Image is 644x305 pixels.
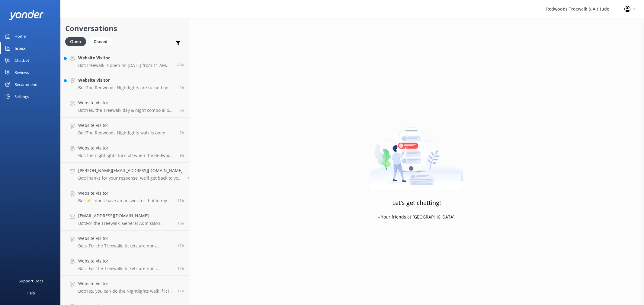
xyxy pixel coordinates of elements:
[78,77,175,83] h4: Website Visitor
[61,50,189,72] a: Website VisitorBot:Treewalk is open on [DATE] from 11 AM, while Altitude is closed.27m
[9,10,44,20] img: yonder-white-logo.png
[61,208,189,231] a: [EMAIL_ADDRESS][DOMAIN_NAME]Bot:For the Treewalk, General Admission tickets are always available ...
[61,140,189,163] a: Website VisitorBot:The nightlights turn off when the Redwoods Nightlights closes. For specific cl...
[78,280,173,287] h4: Website Visitor
[89,37,112,46] div: Closed
[178,198,184,203] span: Oct 12 2025 11:41pm (UTC +13:00) Pacific/Auckland
[178,221,184,226] span: Oct 12 2025 10:50pm (UTC +13:00) Pacific/Auckland
[61,72,189,95] a: Website VisitorBot:The Redwoods Nightlights are turned on at sunset, and the night walk starts 20...
[178,266,184,271] span: Oct 12 2025 10:24pm (UTC +13:00) Pacific/Auckland
[180,153,184,158] span: Oct 13 2025 06:25am (UTC +13:00) Pacific/Auckland
[78,221,173,226] p: Bot: For the Treewalk, General Admission tickets are always available online and onsite. For nigh...
[61,231,189,253] a: Website VisitorBot:- For the Treewalk, tickets are non-refundable and non-transferable. However, ...
[78,108,175,113] p: Bot: Yes, the Treewalk day & night combo allows for one entry during daylight hours and one entry...
[78,288,173,294] p: Bot: Yes, you can do the Nightlights walk if it is raining. However, umbrellas cannot be used on ...
[78,85,175,90] p: Bot: The Redwoods Nightlights are turned on at sunset, and the night walk starts 20 minutes there...
[180,108,184,113] span: Oct 13 2025 09:50am (UTC +13:00) Pacific/Auckland
[65,37,86,46] div: Open
[78,212,173,219] h4: [EMAIL_ADDRESS][DOMAIN_NAME]
[78,258,173,264] h4: Website Visitor
[78,130,175,136] p: Bot: The Redwoods Nightlights walk is open daily, and the nightlights turn off when we close. For...
[78,122,175,129] h4: Website Visitor
[14,54,29,66] div: Chatbot
[27,287,35,299] div: Help
[61,163,189,185] a: [PERSON_NAME][EMAIL_ADDRESS][DOMAIN_NAME]Bot:Thanks for your response, we'll get back to you as s...
[180,130,184,135] span: Oct 13 2025 07:59am (UTC +13:00) Pacific/Auckland
[14,90,29,102] div: Settings
[78,167,183,174] h4: [PERSON_NAME][EMAIL_ADDRESS][DOMAIN_NAME]
[178,243,184,248] span: Oct 12 2025 10:25pm (UTC +13:00) Pacific/Auckland
[378,214,455,220] p: - Your friends at [GEOGRAPHIC_DATA]
[14,42,26,54] div: Inbox
[177,62,184,68] span: Oct 13 2025 03:13pm (UTC +13:00) Pacific/Auckland
[370,115,463,190] img: artwork of a man stealing a conversation from at giant smartphone
[78,153,175,158] p: Bot: The nightlights turn off when the Redwoods Nightlights closes. For specific closing times, p...
[89,38,115,45] a: Closed
[61,185,189,208] a: Website VisitorBot:⚡ I don't have an answer for that in my knowledge base. Please try and rephras...
[178,288,184,294] span: Oct 12 2025 10:11pm (UTC +13:00) Pacific/Auckland
[61,118,189,140] a: Website VisitorBot:The Redwoods Nightlights walk is open daily, and the nightlights turn off when...
[78,266,173,271] p: Bot: - For the Treewalk, tickets are non-refundable and non-transferable. However, tickets and pa...
[14,30,26,42] div: Home
[78,190,173,197] h4: Website Visitor
[78,235,173,242] h4: Website Visitor
[14,66,29,78] div: Reviews
[78,55,172,61] h4: Website Visitor
[78,175,183,181] p: Bot: Thanks for your response, we'll get back to you as soon as we can during opening hours.
[61,95,189,118] a: Website VisitorBot:Yes, the Treewalk day & night combo allows for one entry during daylight hours...
[78,63,172,68] p: Bot: Treewalk is open on [DATE] from 11 AM, while Altitude is closed.
[180,85,184,90] span: Oct 13 2025 02:32pm (UTC +13:00) Pacific/Auckland
[61,253,189,276] a: Website VisitorBot:- For the Treewalk, tickets are non-refundable and non-transferable. However, ...
[61,276,189,298] a: Website VisitorBot:Yes, you can do the Nightlights walk if it is raining. However, umbrellas cann...
[19,275,43,287] div: Support Docs
[78,243,173,249] p: Bot: - For the Treewalk, tickets are non-refundable and non-transferable. However, tickets and pa...
[78,99,175,106] h4: Website Visitor
[65,23,184,34] h2: Conversations
[65,38,89,45] a: Open
[187,175,194,181] span: Oct 13 2025 03:32am (UTC +13:00) Pacific/Auckland
[78,198,173,203] p: Bot: ⚡ I don't have an answer for that in my knowledge base. Please try and rephrase your questio...
[392,198,441,208] h3: Let's get chatting!
[14,78,37,90] div: Recommend
[78,145,175,151] h4: Website Visitor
